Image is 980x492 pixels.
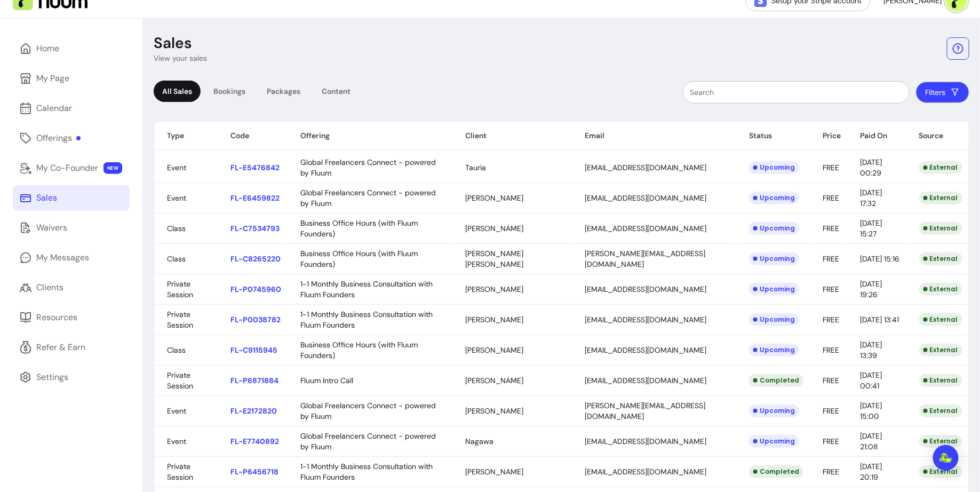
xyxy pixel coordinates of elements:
span: [PERSON_NAME] [465,467,523,477]
th: Paid On [847,122,906,150]
div: Completed [749,374,803,387]
div: Refer & Earn [36,341,85,354]
span: [PERSON_NAME] [465,193,523,203]
span: [PERSON_NAME] [465,376,523,385]
div: Upcoming [749,161,799,174]
span: FREE [823,467,839,477]
div: Upcoming [749,404,799,417]
span: [PERSON_NAME] [465,284,523,294]
div: Upcoming [749,344,799,356]
span: Event [167,163,186,172]
div: Resources [36,311,77,324]
a: Clients [13,275,130,300]
span: Global Freelancers Connect - powered by Fluum [300,431,436,451]
p: FL-P0038782 [230,314,281,325]
div: Content [313,81,359,102]
div: Home [36,42,59,55]
div: My Messages [36,251,89,264]
p: FL-P0745960 [230,284,281,295]
p: FL-C9115945 [230,345,281,355]
span: FREE [823,345,839,355]
span: [EMAIL_ADDRESS][DOMAIN_NAME] [585,467,706,477]
span: Private Session [167,310,193,330]
span: [PERSON_NAME][EMAIL_ADDRESS][DOMAIN_NAME] [585,249,705,269]
div: Open Intercom Messenger [933,445,959,471]
span: Global Freelancers Connect - powered by Fluum [300,401,436,421]
a: Resources [13,305,130,330]
span: Tauria [465,163,486,172]
a: My Page [13,66,130,91]
div: Calendar [36,102,72,115]
a: Waivers [13,215,130,241]
th: Source [906,122,969,150]
span: Class [167,345,186,355]
span: [EMAIL_ADDRESS][DOMAIN_NAME] [585,437,706,446]
span: [EMAIL_ADDRESS][DOMAIN_NAME] [585,224,706,233]
th: Email [572,122,736,150]
span: [EMAIL_ADDRESS][DOMAIN_NAME] [585,376,706,385]
span: [PERSON_NAME] [PERSON_NAME] [465,249,523,269]
span: Business Office Hours (with Fluum Founders) [300,218,418,239]
th: Code [218,122,288,150]
span: 1-1 Monthly Business Consultation with Fluum Founders [300,310,433,330]
div: Settings [36,371,68,384]
p: FL-P6871884 [230,375,281,386]
div: External [919,404,962,417]
button: Filters [916,82,969,103]
div: Completed [749,465,803,478]
span: Private Session [167,370,193,391]
span: Fluum Intro Call [300,376,353,385]
span: Private Session [167,462,193,482]
div: Clients [36,281,63,294]
th: Type [154,122,218,150]
span: FREE [823,163,839,172]
span: FREE [823,254,839,264]
span: Nagawa [465,437,493,446]
div: External [919,435,962,448]
span: [DATE] 20:19 [860,462,882,482]
a: Home [13,36,130,61]
span: Business Office Hours (with Fluum Founders) [300,249,418,269]
span: [EMAIL_ADDRESS][DOMAIN_NAME] [585,193,706,203]
span: FREE [823,437,839,446]
div: Bookings [205,81,254,102]
span: Event [167,193,186,203]
div: External [919,161,962,174]
span: Class [167,254,186,264]
div: External [919,465,962,478]
span: Global Freelancers Connect - powered by Fluum [300,188,436,208]
a: Calendar [13,96,130,121]
a: My Messages [13,245,130,271]
div: External [919,222,962,235]
span: 1-1 Monthly Business Consultation with Fluum Founders [300,462,433,482]
p: FL-E5476842 [230,162,281,173]
a: Offerings [13,125,130,151]
div: Upcoming [749,283,799,296]
span: [DATE] 21:08 [860,431,882,451]
div: Upcoming [749,313,799,326]
div: Upcoming [749,222,799,235]
div: External [919,283,962,296]
a: Settings [13,364,130,390]
div: My Page [36,72,69,85]
span: [EMAIL_ADDRESS][DOMAIN_NAME] [585,315,706,324]
span: FREE [823,406,839,416]
span: [DATE] 19:26 [860,279,882,299]
input: Search [690,87,903,98]
div: Upcoming [749,252,799,265]
p: View your sales [154,53,207,64]
span: FREE [823,224,839,233]
div: External [919,344,962,356]
span: [PERSON_NAME] [465,224,523,233]
div: External [919,374,962,387]
div: External [919,252,962,265]
span: [DATE] 17:32 [860,188,882,208]
p: FL-E2172820 [230,406,281,416]
p: FL-C7534793 [230,223,281,234]
span: [PERSON_NAME][EMAIL_ADDRESS][DOMAIN_NAME] [585,401,705,421]
p: FL-E7740892 [230,436,281,447]
div: Upcoming [749,435,799,448]
span: [PERSON_NAME] [465,345,523,355]
p: FL-E6459822 [230,193,281,203]
a: My Co-Founder NEW [13,155,130,181]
